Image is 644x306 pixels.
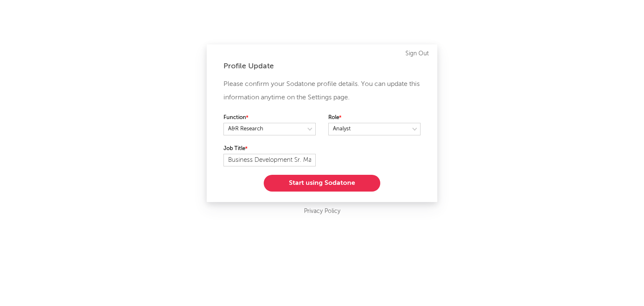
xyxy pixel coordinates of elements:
label: Function [223,113,316,123]
a: Privacy Policy [304,206,340,217]
div: Profile Update [223,61,421,71]
a: Sign Out [405,49,429,59]
label: Job Title [223,144,316,154]
label: Role [328,113,421,123]
button: Start using Sodatone [264,175,380,192]
p: Please confirm your Sodatone profile details. You can update this information anytime on the Sett... [223,78,421,104]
